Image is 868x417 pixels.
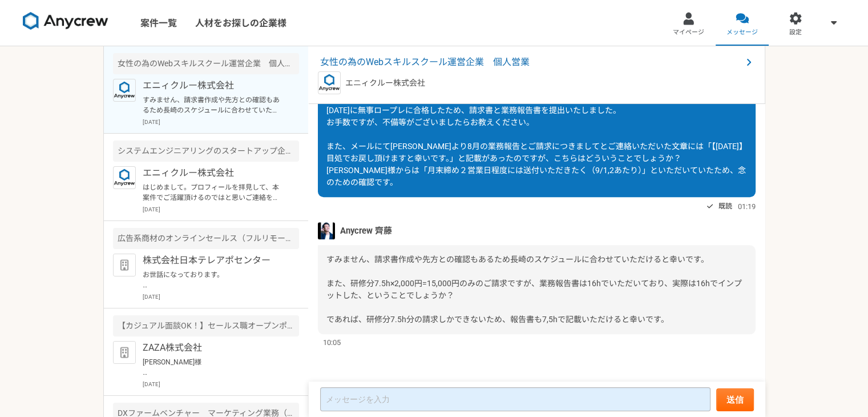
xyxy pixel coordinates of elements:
p: [DATE] [143,118,299,126]
span: 01:19 [738,201,756,212]
div: 女性の為のWebスキルスクール運営企業 個人営業 [113,53,299,74]
img: default_org_logo-42cde973f59100197ec2c8e796e4974ac8490bb5b08a0eb061ff975e4574aa76.png [113,254,136,276]
span: メッセージ [726,28,758,37]
p: お世話になっております。 プロフィール拝見してとても魅力的なご経歴で、 ぜひ一度、弊社面談をお願いできないでしょうか？ [URL][DOMAIN_NAME][DOMAIN_NAME] 当社ですが... [143,270,284,290]
p: エニィクルー株式会社 [143,166,284,180]
p: 株式会社日本テレアポセンター [143,254,284,267]
span: Anycrew 齊藤 [340,224,392,237]
p: エニィクルー株式会社 [345,77,425,89]
span: お世話になっております。夜分遅くに失礼いたします。 [DATE]に無事ロープレに合格したため、請求書と業務報告書を提出いたしました。 お手数ですが、不備等がございましたらお教えください。 また、... [326,94,747,187]
img: logo_text_blue_01.png [113,79,136,102]
button: 送信 [716,388,754,411]
p: すみません、請求書作成や先方との確認もあるため長崎のスケジュールに合わせていただけると幸いです。 また、研修分7.5h×2,000円=15,000円のみのご請求ですが、業務報告書は16hでいただ... [143,95,284,115]
span: マイページ [673,28,704,37]
p: ZAZA株式会社 [143,341,284,355]
img: logo_text_blue_01.png [113,166,136,189]
img: logo_text_blue_01.png [318,71,341,94]
div: 広告系商材のオンラインセールス（フルリモート）募集 [113,228,299,249]
img: 8DqYSo04kwAAAAASUVORK5CYII= [23,12,108,30]
p: [PERSON_NAME]様 お世話になっております。 この度は面談の機会をいただきありがとうございます。 よろしくお願いいたします。 [143,357,284,378]
p: はじめまして。プロフィールを拝見して、本案件でご活躍頂けるのではと思いご連絡を差し上げました。 案件ページの内容をご確認頂き、もし条件など合致されるようでしたら是非詳細をご案内できればと思います... [143,182,284,203]
img: default_org_logo-42cde973f59100197ec2c8e796e4974ac8490bb5b08a0eb061ff975e4574aa76.png [113,341,136,364]
p: [DATE] [143,380,299,388]
div: システムエンジニアリングのスタートアップ企業 生成AIの新規事業のセールスを募集 [113,141,299,162]
div: 【カジュアル面談OK！】セールス職オープンポジション【未経験〜リーダー候補対象】 [113,315,299,336]
span: 既読 [718,199,732,213]
span: 女性の為のWebスキルスクール運営企業 個人営業 [320,55,742,69]
span: 設定 [789,28,802,37]
p: [DATE] [143,292,299,301]
p: [DATE] [143,205,299,214]
img: S__5267474.jpg [318,222,335,239]
p: エニィクルー株式会社 [143,79,284,93]
span: 10:05 [323,337,341,348]
span: すみません、請求書作成や先方との確認もあるため長崎のスケジュールに合わせていただけると幸いです。 また、研修分7.5h×2,000円=15,000円のみのご請求ですが、業務報告書は16hでいただ... [326,255,742,324]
